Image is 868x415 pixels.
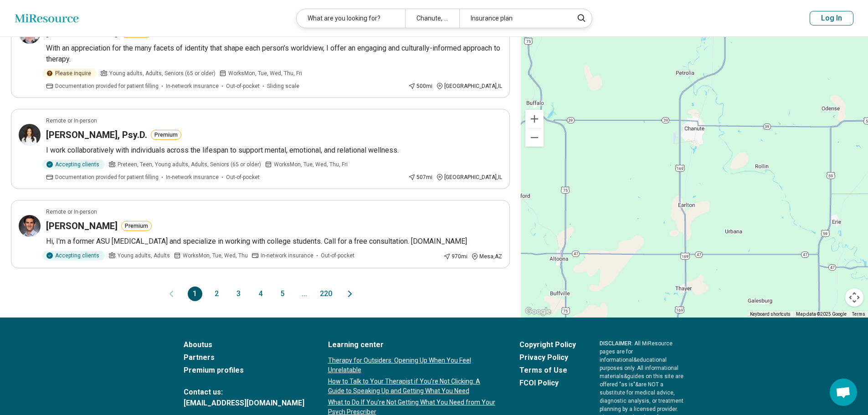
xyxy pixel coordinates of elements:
a: Terms (opens in new tab) [852,312,865,317]
div: Insurance plan [459,9,568,28]
p: Remote or In-person [46,117,97,125]
img: Google [523,306,553,318]
div: [GEOGRAPHIC_DATA] , IL [436,82,502,90]
h3: [PERSON_NAME] [46,220,118,232]
a: FCOI Policy [519,378,576,389]
div: Mesa , AZ [471,252,502,261]
div: 500 mi [408,82,432,90]
span: Young adults, Adults, Seniors (65 or older) [109,69,216,77]
p: Remote or In-person [46,208,97,216]
span: In-network insurance [166,82,219,90]
span: In-network insurance [261,251,313,260]
span: DISCLAIMER [600,340,632,347]
p: Hi, I'm a former ASU [MEDICAL_DATA] and specialize in working with college students. Call for a f... [46,236,502,247]
a: Therapy for Outsiders: Opening Up When You Feel Unrelatable [328,356,496,375]
button: 4 [253,287,268,301]
a: Privacy Policy [519,352,576,363]
span: Young adults, Adults [118,251,170,260]
button: Previous page [166,287,177,301]
span: Out-of-pocket [226,82,260,90]
div: Chanute, [GEOGRAPHIC_DATA] [405,9,459,28]
button: Premium [151,130,181,140]
p: With an appreciation for the many facets of identity that shape each person’s worldview, I offer ... [46,43,502,65]
span: Documentation provided for patient filling [55,82,159,90]
div: 507 mi [408,173,432,181]
span: Out-of-pocket [226,173,260,181]
button: Zoom out [525,128,544,147]
span: In-network insurance [166,173,219,181]
p: I work collaboratively with individuals across the lifespan to support mental, emotional, and rel... [46,145,502,156]
a: How to Talk to Your Therapist if You’re Not Clicking: A Guide to Speaking Up and Getting What You... [328,377,496,396]
span: Contact us: [184,387,304,398]
a: Learning center [328,339,496,350]
span: Sliding scale [267,82,299,90]
div: Please inquire [42,68,97,78]
a: [EMAIL_ADDRESS][DOMAIN_NAME] [184,398,304,409]
span: Out-of-pocket [321,251,354,260]
h3: [PERSON_NAME], Psy.D. [46,128,147,141]
div: Accepting clients [42,251,105,261]
div: Accepting clients [42,159,105,169]
button: 5 [275,287,290,301]
button: Map camera controls [845,288,863,307]
a: Open this area in Google Maps (opens a new window) [523,306,553,318]
span: Preteen, Teen, Young adults, Adults, Seniors (65 or older) [118,160,261,169]
button: 3 [231,287,246,301]
div: [GEOGRAPHIC_DATA] , IL [436,173,502,181]
a: Copyright Policy [519,339,576,350]
span: Works Mon, Tue, Wed, Thu, Fri [228,69,302,77]
div: 970 mi [443,252,467,261]
button: Premium [121,221,152,231]
span: ... [297,287,312,301]
button: Log In [810,11,853,26]
span: Documentation provided for patient filling [55,173,159,181]
button: Zoom in [525,110,544,128]
div: What are you looking for? [297,9,405,28]
button: Next page [344,287,355,301]
a: Premium profiles [184,365,304,376]
button: 1 [188,287,202,301]
a: Aboutus [184,339,304,350]
div: Open chat [830,379,857,406]
button: 220 [319,287,334,301]
button: Keyboard shortcuts [750,311,791,318]
a: Terms of Use [519,365,576,376]
a: Partners [184,352,304,363]
span: Works Mon, Tue, Wed, Thu [183,251,248,260]
button: 2 [210,287,224,301]
span: Works Mon, Tue, Wed, Thu, Fri [274,160,348,169]
span: Map data ©2025 Google [796,312,847,317]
